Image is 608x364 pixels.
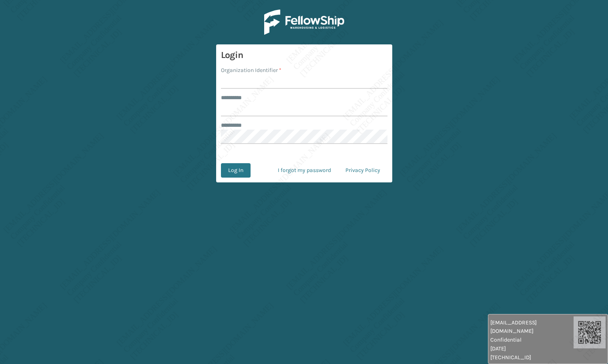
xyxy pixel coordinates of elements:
img: Logo [264,10,344,35]
span: [EMAIL_ADDRESS][DOMAIN_NAME] [490,318,574,335]
span: [DATE] [490,344,574,353]
span: [TECHNICAL_ID] [490,353,574,362]
span: Confidential [490,336,574,344]
label: Organization Identifier [221,66,281,74]
a: I forgot my password [271,163,338,178]
button: Log In [221,163,251,178]
h3: Login [221,49,387,61]
a: Privacy Policy [338,163,387,178]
